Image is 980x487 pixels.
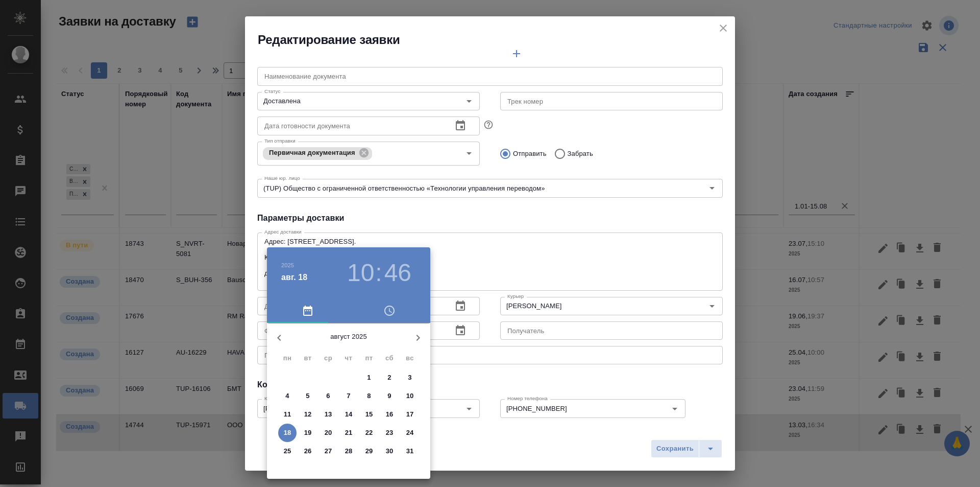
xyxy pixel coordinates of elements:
p: 30 [386,446,394,456]
p: 2 [387,373,391,383]
button: 14 [339,405,358,424]
button: 27 [319,442,337,460]
p: август 2025 [291,332,406,342]
p: 20 [325,428,332,438]
button: 28 [339,442,358,460]
button: 15 [360,405,378,424]
p: 31 [406,446,414,456]
button: 16 [380,405,399,424]
button: 7 [339,387,358,405]
p: 14 [345,409,353,420]
p: 29 [365,446,373,456]
p: 4 [285,391,289,401]
button: 20 [319,424,337,442]
button: 1 [360,368,378,387]
button: 3 [401,368,419,387]
button: 9 [380,387,399,405]
button: 23 [380,424,399,442]
p: 19 [304,428,312,438]
p: 16 [386,409,394,420]
p: 3 [408,373,411,383]
span: вт [299,353,317,363]
p: 1 [367,373,371,383]
h3: : [375,259,382,287]
span: пн [278,353,297,363]
button: 4 [278,387,297,405]
p: 5 [306,391,309,401]
button: 11 [278,405,297,424]
p: 26 [304,446,312,456]
button: 46 [384,259,411,287]
span: сб [380,353,399,363]
button: 18 [278,424,297,442]
p: 8 [367,391,371,401]
button: 25 [278,442,297,460]
button: 19 [299,424,317,442]
p: 18 [284,428,291,438]
button: 12 [299,405,317,424]
p: 22 [365,428,373,438]
span: ср [319,353,337,363]
p: 21 [345,428,353,438]
button: 22 [360,424,378,442]
p: 9 [387,391,391,401]
button: авг. 18 [281,271,307,284]
button: 24 [401,424,419,442]
button: 17 [401,405,419,424]
button: 5 [299,387,317,405]
button: 29 [360,442,378,460]
span: пт [360,353,378,363]
button: 2025 [281,262,294,268]
span: вс [401,353,419,363]
button: 8 [360,387,378,405]
button: 10 [401,387,419,405]
p: 12 [304,409,312,420]
button: 13 [319,405,337,424]
button: 10 [347,259,374,287]
span: чт [339,353,358,363]
p: 13 [325,409,332,420]
p: 24 [406,428,414,438]
p: 11 [284,409,291,420]
button: 26 [299,442,317,460]
p: 23 [386,428,394,438]
button: 2 [380,368,399,387]
p: 28 [345,446,353,456]
p: 27 [325,446,332,456]
p: 6 [326,391,330,401]
button: 21 [339,424,358,442]
p: 7 [347,391,350,401]
p: 17 [406,409,414,420]
button: 30 [380,442,399,460]
p: 15 [365,409,373,420]
p: 10 [406,391,414,401]
button: 31 [401,442,419,460]
p: 25 [284,446,291,456]
button: 6 [319,387,337,405]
